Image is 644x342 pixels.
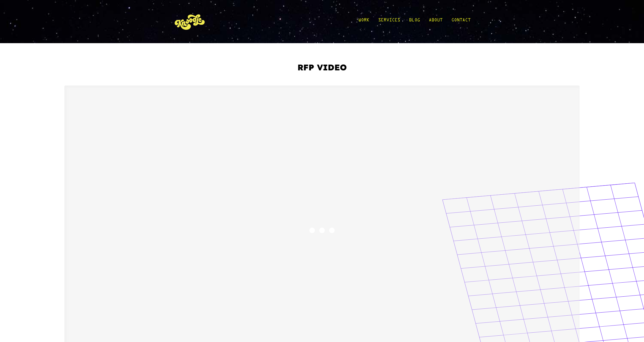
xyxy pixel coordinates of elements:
a: Services [378,9,400,34]
a: Contact [451,9,471,34]
h2: RFP Video [178,62,466,77]
a: Blog [409,9,420,34]
a: Work [358,9,369,34]
a: About [429,9,443,34]
img: KnoLogo(yellow) [173,9,206,34]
